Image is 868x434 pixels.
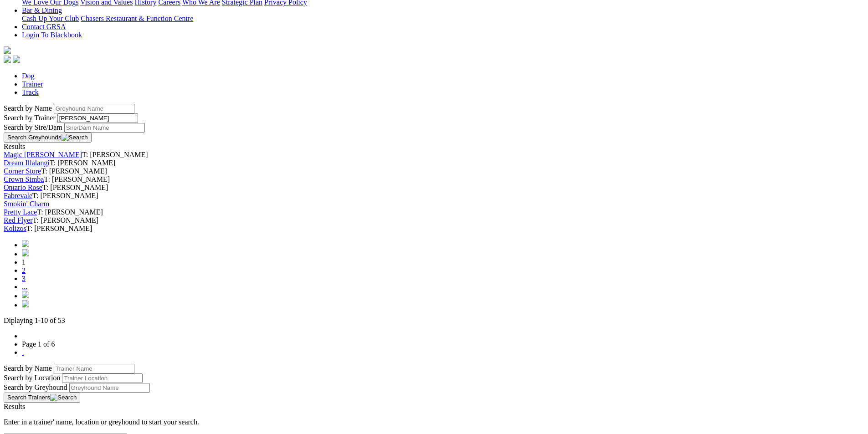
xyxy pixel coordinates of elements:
[69,383,150,393] input: Search by Greyhound Name
[22,6,62,14] a: Bar & Dining
[22,72,35,80] a: Dog
[22,88,39,96] a: Track
[81,15,193,22] a: Chasers Restaurant & Function Centre
[4,208,864,216] div: T: [PERSON_NAME]
[4,364,52,372] label: Search by Name
[4,143,864,151] div: Results
[22,249,29,256] img: chevron-left-pager-blue.svg
[22,15,79,22] a: Cash Up Your Club
[62,134,88,141] img: Search
[54,104,134,113] input: Search by Greyhound name
[4,167,864,175] div: T: [PERSON_NAME]
[62,373,143,383] input: Search by Trainer Location
[4,175,864,184] div: T: [PERSON_NAME]
[4,151,82,158] a: Magic [PERSON_NAME]
[4,192,32,199] a: Fabrevale
[4,200,49,208] a: Smokin' Charm
[57,113,138,123] input: Search by Trainer name
[4,133,92,143] button: Search Greyhounds
[4,151,864,159] div: T: [PERSON_NAME]
[4,175,44,183] a: Crown Simba
[4,403,864,411] div: Results
[4,192,864,200] div: T: [PERSON_NAME]
[4,56,11,63] img: facebook.svg
[4,225,864,233] div: T: [PERSON_NAME]
[22,258,26,266] span: 1
[4,167,41,175] a: Corner Store
[22,340,55,348] a: Page 1 of 6
[22,31,82,39] a: Login To Blackbook
[4,184,864,192] div: T: [PERSON_NAME]
[22,291,29,298] img: chevron-right-pager-blue.svg
[4,418,864,426] p: Enter in a trainer' name, location or greyhound to start your search.
[4,46,11,54] img: logo-grsa-white.png
[4,225,26,232] a: Kolizos
[22,15,864,23] div: Bar & Dining
[4,317,864,325] p: Diplaying 1-10 of 53
[22,275,26,282] a: 3
[4,208,37,216] a: Pretty Lace
[22,240,29,247] img: chevrons-left-pager-blue.svg
[4,216,864,225] div: T: [PERSON_NAME]
[64,123,145,133] input: Search by Sire/Dam name
[4,184,42,191] a: Ontario Rose
[4,216,33,224] a: Red Flyer
[4,104,52,112] label: Search by Name
[13,56,20,63] img: twitter.svg
[4,159,864,167] div: T: [PERSON_NAME]
[4,114,56,122] label: Search by Trainer
[4,159,50,167] a: Dream Illalangi
[4,393,80,403] button: Search Trainers
[22,23,66,31] a: Contact GRSA
[22,283,27,291] a: ...
[50,394,77,401] img: Search
[54,364,134,373] input: Search by Trainer Name
[4,123,62,131] label: Search by Sire/Dam
[22,80,43,88] a: Trainer
[22,300,29,307] img: chevrons-right-pager-blue.svg
[4,374,60,382] label: Search by Location
[22,266,26,274] a: 2
[4,383,67,391] label: Search by Greyhound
